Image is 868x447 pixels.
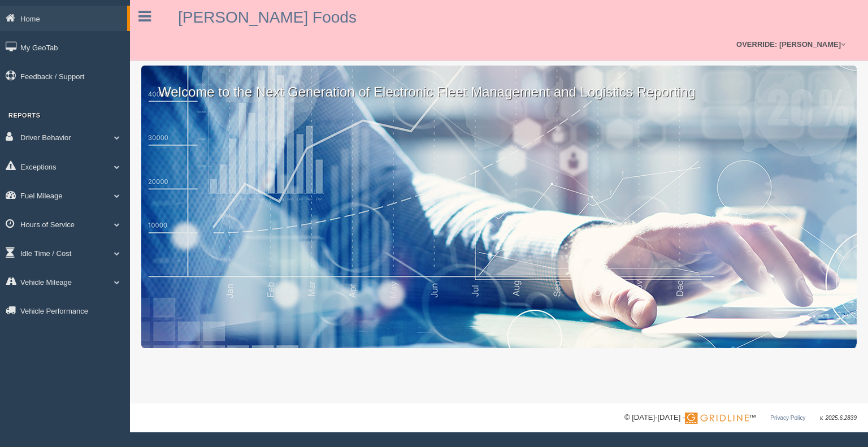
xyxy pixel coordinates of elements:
[731,28,851,60] a: OVERRIDE: [PERSON_NAME]
[685,413,749,424] img: Gridline
[141,66,857,102] p: Welcome to the Next Generation of Electronic Fleet Management and Logistics Reporting
[178,8,357,26] a: [PERSON_NAME] Foods
[770,415,805,421] a: Privacy Policy
[624,412,857,424] div: © [DATE]-[DATE] - ™
[820,415,857,421] span: v. 2025.6.2839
